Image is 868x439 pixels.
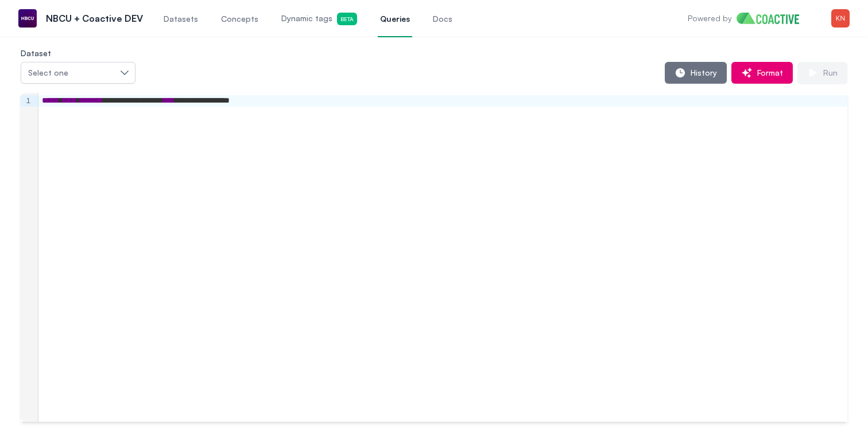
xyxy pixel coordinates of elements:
button: Format [731,62,793,84]
span: Beta [337,13,357,25]
button: History [665,62,727,84]
label: Dataset [21,48,51,58]
span: Format [753,67,783,79]
button: Run [797,62,847,84]
img: Home [737,13,808,24]
button: Select one [21,62,135,84]
p: NBCU + Coactive DEV [46,11,143,25]
span: Datasets [164,13,198,25]
img: Menu for the logged in user [831,9,850,28]
span: Dynamic tags [281,13,357,25]
div: 1 [21,95,32,107]
span: Select one [28,67,68,79]
span: Concepts [221,13,258,25]
span: History [686,67,717,79]
span: Queries [380,13,410,25]
p: Powered by [688,13,732,24]
img: NBCU + Coactive DEV [18,9,37,28]
span: Run [819,67,838,79]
